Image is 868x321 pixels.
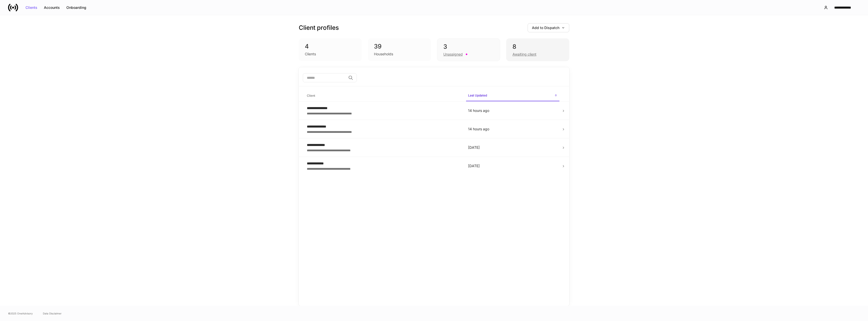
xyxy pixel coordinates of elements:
[41,4,63,12] button: Accounts
[466,90,559,101] span: Last Updated
[512,43,563,51] div: 8
[63,4,90,12] button: Onboarding
[468,93,487,98] h6: Last Updated
[374,42,425,51] div: 39
[44,6,60,9] div: Accounts
[305,91,462,101] span: Client
[25,6,37,9] div: Clients
[307,93,315,98] h6: Client
[437,38,500,61] div: 3Unassigned
[374,52,393,57] div: Households
[532,26,565,30] div: Add to Dispatch
[43,311,62,315] a: Data Disclaimer
[305,52,316,57] div: Clients
[66,6,86,9] div: Onboarding
[468,145,557,150] p: [DATE]
[22,4,41,12] button: Clients
[443,43,494,51] div: 3
[468,127,557,132] p: 14 hours ago
[528,23,569,32] button: Add to Dispatch
[512,52,536,57] div: Awaiting client
[468,108,557,113] p: 14 hours ago
[299,24,339,32] h3: Client profiles
[305,42,356,51] div: 4
[443,52,463,57] div: Unassigned
[468,163,557,168] p: [DATE]
[8,311,33,315] span: © 2025 OneAdvisory
[506,38,569,61] div: 8Awaiting client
